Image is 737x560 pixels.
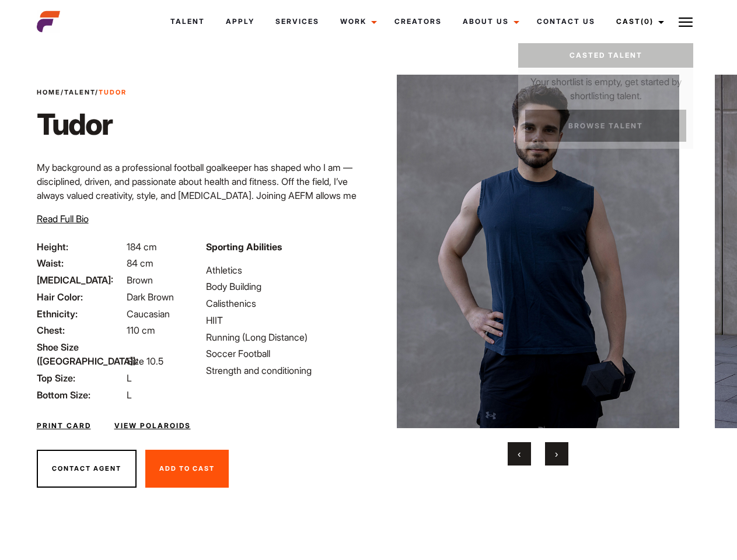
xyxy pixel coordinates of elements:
[37,213,89,225] span: Read Full Bio
[37,340,124,368] span: Shoe Size ([GEOGRAPHIC_DATA]):
[127,257,153,269] span: 84 cm
[99,88,127,96] strong: Tudor
[206,296,361,310] li: Calisthenics
[518,448,521,460] span: Previous
[37,87,127,97] span: / /
[37,240,124,254] span: Height:
[518,43,693,68] a: Casted Talent
[127,274,153,286] span: Brown
[206,241,282,253] strong: Sporting Abilities
[145,450,229,488] button: Add To Cast
[452,6,526,37] a: About Us
[384,6,452,37] a: Creators
[37,212,89,226] button: Read Full Bio
[37,160,362,230] p: My background as a professional football goalkeeper has shaped who I am — disciplined, driven, an...
[206,330,361,344] li: Running (Long Distance)
[37,371,124,385] span: Top Size:
[37,421,91,431] a: Print Card
[606,6,671,37] a: Cast(0)
[127,355,163,367] span: Size 10.5
[127,291,174,303] span: Dark Brown
[127,389,132,401] span: L
[330,6,384,37] a: Work
[37,273,124,287] span: [MEDICAL_DATA]:
[206,346,361,360] li: Soccer Football
[159,464,215,473] span: Add To Cast
[127,308,170,320] span: Caucasian
[37,307,124,321] span: Ethnicity:
[160,6,215,37] a: Talent
[555,448,558,460] span: Next
[114,421,191,431] a: View Polaroids
[206,313,361,327] li: HIIT
[37,450,137,488] button: Contact Agent
[37,107,127,142] h1: Tudor
[37,256,124,270] span: Waist:
[37,388,124,402] span: Bottom Size:
[37,323,124,337] span: Chest:
[37,88,61,96] a: Home
[265,6,330,37] a: Services
[526,6,606,37] a: Contact Us
[206,279,361,293] li: Body Building
[37,10,60,33] img: cropped-aefm-brand-fav-22-square.png
[206,363,361,377] li: Strength and conditioning
[525,110,686,142] a: Browse Talent
[127,324,155,336] span: 110 cm
[518,68,693,103] p: Your shortlist is empty, get started by shortlisting talent.
[64,88,95,96] a: Talent
[127,241,157,253] span: 184 cm
[679,15,693,29] img: Burger icon
[641,17,654,26] span: (0)
[215,6,265,37] a: Apply
[206,263,361,277] li: Athletics
[37,290,124,304] span: Hair Color:
[127,372,132,384] span: L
